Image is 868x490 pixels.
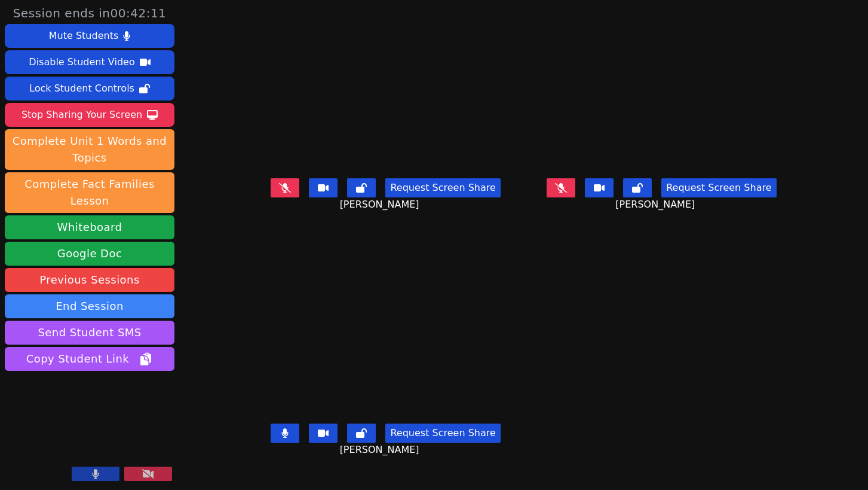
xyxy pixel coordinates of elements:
[26,351,153,367] span: Copy Student Link
[5,242,174,266] a: Google Doc
[385,178,500,197] button: Request Screen Share
[5,50,174,74] button: Disable Student Video
[5,268,174,292] a: Previous Sessions
[29,79,134,98] div: Lock Student Controls
[5,215,174,239] button: Whiteboard
[5,347,174,371] button: Copy Student Link
[385,424,500,443] button: Request Screen Share
[5,129,174,170] button: Complete Unit 1 Words and Topics
[5,103,174,127] button: Stop Sharing Your Screen
[29,53,134,72] div: Disable Student Video
[5,77,174,101] button: Lock Student Controls
[5,321,174,345] button: Send Student SMS
[5,24,174,48] button: Mute Students
[340,197,422,212] span: [PERSON_NAME]
[22,105,142,124] div: Stop Sharing Your Screen
[615,197,698,212] span: [PERSON_NAME]
[111,6,167,20] time: 00:42:11
[661,178,776,197] button: Request Screen Share
[49,26,118,45] div: Mute Students
[5,172,174,213] button: Complete Fact Families Lesson
[340,443,422,457] span: [PERSON_NAME]
[13,5,167,22] span: Session ends in
[5,294,174,318] button: End Session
